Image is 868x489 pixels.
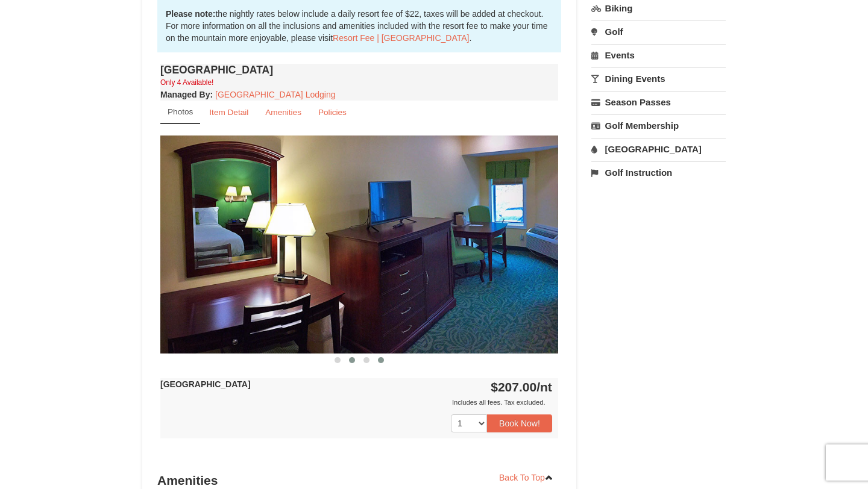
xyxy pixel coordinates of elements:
a: Season Passes [591,91,726,113]
strong: $207.00 [491,380,552,394]
a: Events [591,44,726,66]
a: Resort Fee | [GEOGRAPHIC_DATA] [333,33,469,43]
strong: : [160,90,213,99]
small: Photos [168,107,193,116]
a: Back To Top [491,469,561,487]
a: Golf [591,20,726,43]
small: Policies [318,108,347,117]
a: Photos [160,101,200,124]
div: Includes all fees. Tax excluded. [160,396,552,408]
span: Managed By [160,90,210,99]
h4: [GEOGRAPHIC_DATA] [160,64,558,76]
span: /nt [536,380,552,394]
a: Golf Membership [591,114,726,137]
small: Only 4 Available! [160,78,213,87]
strong: Please note: [166,9,215,19]
a: Golf Instruction [591,161,726,184]
a: [GEOGRAPHIC_DATA] Lodging [215,90,335,99]
button: Book Now! [487,414,552,432]
small: Amenities [265,108,301,117]
a: Item Detail [201,101,256,124]
small: Item Detail [209,108,248,117]
a: Dining Events [591,67,726,90]
strong: [GEOGRAPHIC_DATA] [160,379,251,389]
a: Policies [310,101,354,124]
a: [GEOGRAPHIC_DATA] [591,138,726,160]
a: Amenities [257,101,309,124]
img: 18876286-39-50e6e3c6.jpg [160,135,558,353]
